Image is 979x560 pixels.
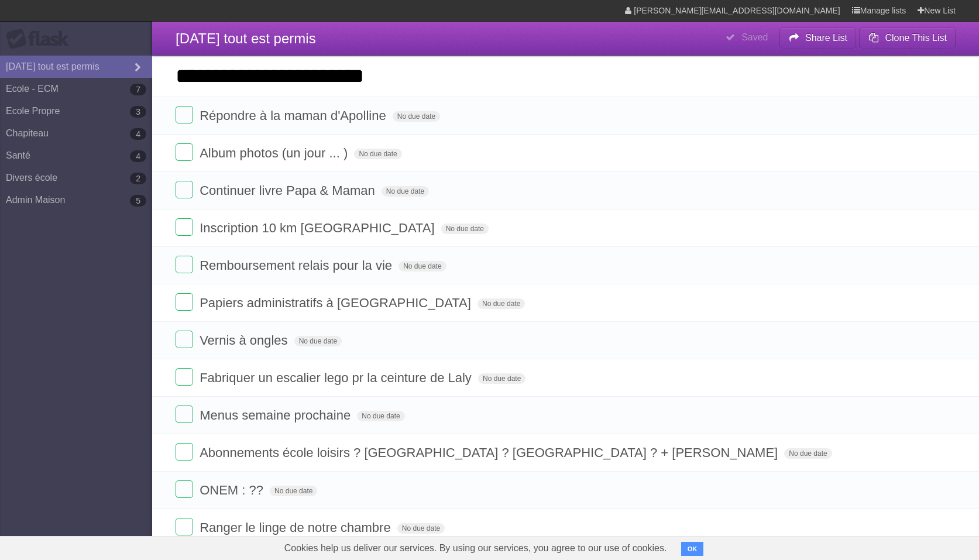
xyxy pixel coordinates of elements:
label: Done [176,181,193,198]
span: No due date [354,149,401,159]
label: Done [176,106,193,123]
span: No due date [382,186,429,197]
span: Cookies help us deliver our services. By using our services, you agree to our use of cookies. [273,537,679,560]
span: Ranger le linge de notre chambre [200,520,394,535]
div: Flask [6,29,76,50]
b: 2 [130,173,146,184]
b: Share List [805,33,847,43]
span: No due date [478,373,525,384]
label: Done [176,480,193,498]
span: No due date [478,298,525,309]
label: Done [176,331,193,348]
label: Done [176,443,193,461]
label: Done [176,518,193,535]
label: Done [176,218,193,236]
b: Clone This List [885,33,947,43]
b: 4 [130,128,146,140]
span: No due date [441,224,489,234]
span: Remboursement relais pour la vie [200,258,395,273]
span: Menus semaine prochaine [200,408,353,422]
label: Done [176,406,193,423]
span: Continuer livre Papa & Maman [200,183,378,198]
span: No due date [784,448,832,459]
span: ONEM : ?? [200,483,266,497]
span: Abonnements école loisirs ? [GEOGRAPHIC_DATA] ? [GEOGRAPHIC_DATA] ? + [PERSON_NAME] [200,445,781,460]
span: Papiers administratifs à [GEOGRAPHIC_DATA] [200,296,474,310]
span: No due date [270,486,317,496]
span: No due date [399,261,446,272]
b: 3 [130,106,146,118]
label: Done [176,368,193,386]
b: Saved [741,32,768,42]
span: [DATE] tout est permis [176,30,316,46]
label: Done [176,256,193,273]
label: Done [176,143,193,161]
span: Album photos (un jour ... ) [200,146,351,160]
b: 7 [130,84,146,95]
span: Fabriquer un escalier lego pr la ceinture de Laly [200,370,475,385]
button: Clone This List [859,28,956,49]
button: Share List [779,28,857,49]
span: No due date [357,411,404,421]
b: 5 [130,195,146,207]
span: No due date [397,523,445,534]
button: OK [681,542,704,556]
label: Done [176,293,193,311]
b: 4 [130,150,146,162]
span: Répondre à la maman d'Apolline [200,108,389,123]
span: Vernis à ongles [200,333,290,348]
span: No due date [393,111,440,122]
span: No due date [294,336,342,346]
span: Inscription 10 km [GEOGRAPHIC_DATA] [200,221,437,235]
